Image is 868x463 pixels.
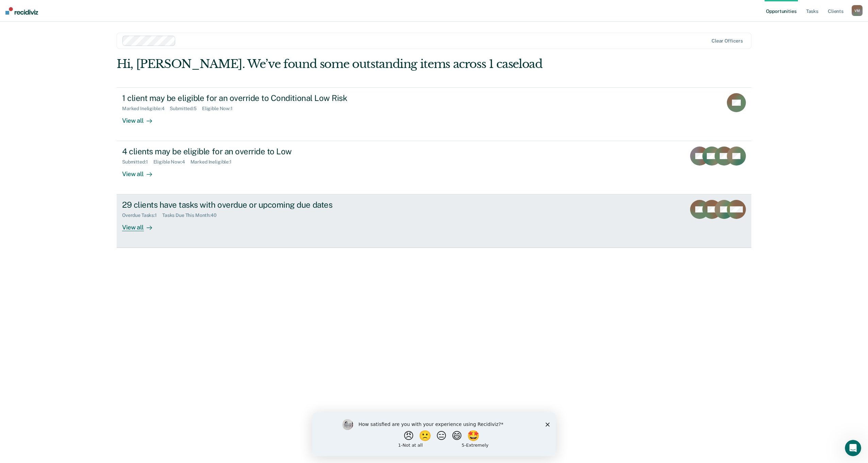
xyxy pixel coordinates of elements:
iframe: Intercom live chat [845,440,861,456]
div: Tasks Due This Month : 40 [162,212,222,218]
button: VM [852,5,863,16]
div: Submitted : 1 [122,159,153,165]
div: View all [122,165,160,178]
div: Marked Ineligible : 1 [190,159,237,165]
div: V M [852,5,863,16]
div: Submitted : 5 [170,106,202,112]
img: Recidiviz [5,7,38,15]
a: 29 clients have tasks with overdue or upcoming due datesOverdue Tasks:1Tasks Due This Month:40Vie... [117,194,751,248]
div: Marked Ineligible : 4 [122,106,170,112]
div: 1 client may be eligible for an override to Conditional Low Risk [122,93,361,103]
div: View all [122,111,160,124]
div: Eligible Now : 4 [153,159,190,165]
a: 4 clients may be eligible for an override to LowSubmitted:1Eligible Now:4Marked Ineligible:1View all [117,141,751,194]
iframe: Survey by Kim from Recidiviz [312,412,556,456]
div: 29 clients have tasks with overdue or upcoming due dates [122,200,361,210]
div: View all [122,218,160,231]
a: 1 client may be eligible for an override to Conditional Low RiskMarked Ineligible:4Submitted:5Eli... [117,87,751,141]
div: Overdue Tasks : 1 [122,212,162,218]
div: Eligible Now : 1 [202,106,238,112]
div: 4 clients may be eligible for an override to Low [122,147,361,156]
div: Clear officers [712,38,743,44]
div: Hi, [PERSON_NAME]. We’ve found some outstanding items across 1 caseload [117,57,624,71]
